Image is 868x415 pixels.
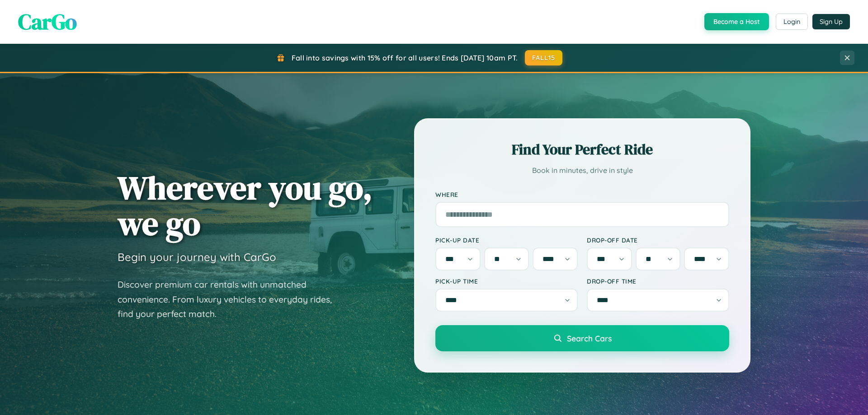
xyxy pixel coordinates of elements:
h2: Find Your Perfect Ride [435,140,729,159]
button: Sign Up [812,14,850,29]
label: Drop-off Time [587,277,729,285]
label: Drop-off Date [587,236,729,244]
label: Where [435,191,729,198]
span: Search Cars [567,333,612,343]
span: Fall into savings with 15% off for all users! Ends [DATE] 10am PT. [292,53,518,62]
label: Pick-up Date [435,236,578,244]
h1: Wherever you go, we go [118,170,373,241]
h3: Begin your journey with CarGo [118,250,276,264]
label: Pick-up Time [435,277,578,285]
button: Login [776,14,808,30]
span: CarGo [18,7,77,37]
p: Book in minutes, drive in style [435,164,729,177]
p: Discover premium car rentals with unmatched convenience. From luxury vehicles to everyday rides, ... [118,277,344,322]
button: FALL15 [525,50,563,65]
button: Become a Host [704,13,769,30]
button: Search Cars [435,325,729,351]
